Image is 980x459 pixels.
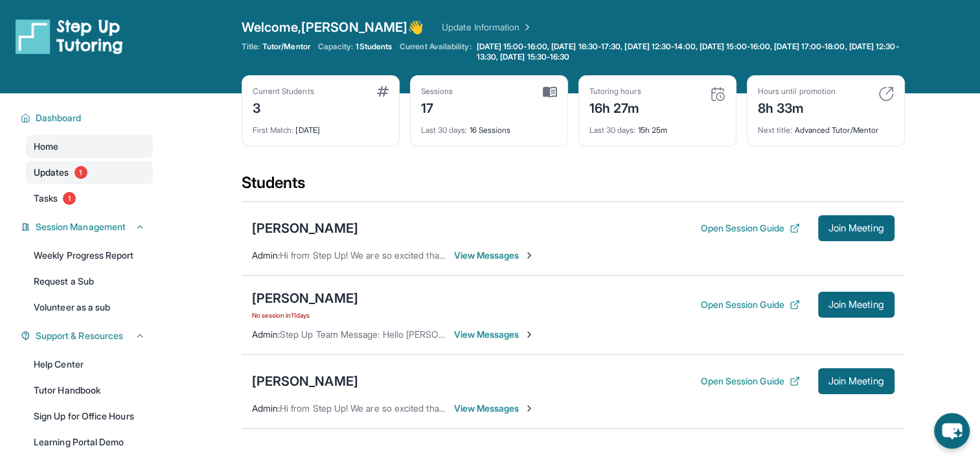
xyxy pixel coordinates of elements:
[253,125,294,135] span: First Match :
[454,402,535,415] span: View Messages
[262,41,310,52] span: Tutor/Mentor
[26,353,153,376] a: Help Center
[242,41,260,52] span: Title:
[252,310,358,320] span: No session in 11 days
[26,405,153,428] a: Sign Up for Office Hours
[524,329,534,340] img: Chevron-Right
[34,166,69,179] span: Updates
[700,298,799,311] button: Open Session Guide
[356,41,392,52] span: 1 Students
[63,192,76,205] span: 1
[26,296,153,319] a: Volunteer as a sub
[34,140,58,153] span: Home
[252,289,358,307] div: [PERSON_NAME]
[30,112,145,124] button: Dashboard
[26,161,153,184] a: Updates1
[818,215,895,241] button: Join Meeting
[934,413,970,449] button: chat-button
[26,270,153,293] a: Request a Sub
[26,244,153,267] a: Weekly Progress Report
[26,379,153,402] a: Tutor Handbook
[758,97,836,117] div: 8h 33m
[36,329,123,342] span: Support & Resources
[828,377,884,385] span: Join Meeting
[758,125,793,135] span: Next title :
[710,86,725,102] img: card
[421,117,557,135] div: 16 Sessions
[252,403,280,414] span: Admin :
[828,301,884,309] span: Join Meeting
[454,328,535,341] span: View Messages
[253,86,314,97] div: Current Students
[477,41,902,62] span: [DATE] 15:00-16:00, [DATE] 16:30-17:30, [DATE] 12:30-14:00, [DATE] 15:00-16:00, [DATE] 17:00-18:0...
[758,117,894,135] div: Advanced Tutor/Mentor
[589,125,636,135] span: Last 30 days :
[26,135,153,158] a: Home
[878,86,894,102] img: card
[252,372,358,390] div: [PERSON_NAME]
[421,97,453,117] div: 17
[36,112,82,124] span: Dashboard
[34,192,58,205] span: Tasks
[700,222,799,235] button: Open Session Guide
[543,86,557,98] img: card
[524,250,534,261] img: Chevron-Right
[252,329,280,340] span: Admin :
[252,219,358,237] div: [PERSON_NAME]
[74,166,87,179] span: 1
[252,250,280,261] span: Admin :
[589,97,641,117] div: 16h 27m
[26,187,153,210] a: Tasks1
[30,220,145,233] button: Session Management
[421,125,468,135] span: Last 30 days :
[377,86,389,97] img: card
[242,172,905,201] div: Students
[700,375,799,388] button: Open Session Guide
[828,224,884,232] span: Join Meeting
[474,41,905,62] a: [DATE] 15:00-16:00, [DATE] 16:30-17:30, [DATE] 12:30-14:00, [DATE] 15:00-16:00, [DATE] 17:00-18:0...
[26,430,153,454] a: Learning Portal Demo
[818,368,895,394] button: Join Meeting
[16,18,123,54] img: logo
[318,41,354,52] span: Capacity:
[589,86,641,97] div: Tutoring hours
[253,117,389,135] div: [DATE]
[242,18,424,36] span: Welcome, [PERSON_NAME] 👋
[524,403,534,414] img: Chevron-Right
[454,249,535,262] span: View Messages
[36,220,126,233] span: Session Management
[400,41,471,62] span: Current Availability:
[818,292,895,318] button: Join Meeting
[758,86,836,97] div: Hours until promotion
[253,97,314,117] div: 3
[589,117,725,135] div: 15h 25m
[519,21,532,34] img: Chevron Right
[30,329,145,342] button: Support & Resources
[421,86,453,97] div: Sessions
[442,21,532,34] a: Update Information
